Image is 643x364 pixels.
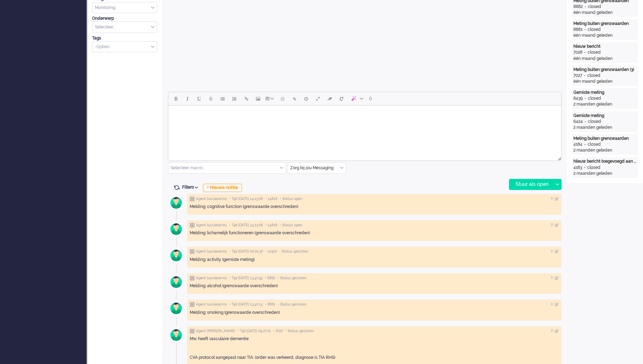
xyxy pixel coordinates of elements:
button: Add attachment [288,93,300,104]
div: 7027 [573,73,582,79]
div: 2 maanden geleden [573,171,636,176]
div: Nieuw bericht toegevoegd aan gesprek [573,158,636,164]
div: 8882 [573,4,583,10]
button: Reset content [336,93,347,104]
div: closed [588,142,601,147]
div: één maand geleden [573,10,636,16]
div: Gemiste meting [573,90,636,95]
span: • Status gesloten [278,302,306,307]
span: • Status open [280,197,302,201]
button: Emoticons [277,93,288,104]
span: • Status gesloten [279,249,308,254]
button: Table [264,93,277,104]
div: Gemiste meting [573,113,636,119]
button: Bold [170,93,181,104]
iframe: Rich Text Area [168,106,561,154]
img: ic_note_grey.svg [190,249,195,254]
div: Meting buiten grenswaarden [573,21,636,27]
div: 2 maanden geleden [573,147,636,153]
span: Agent [PERSON_NAME] [196,329,235,334]
span: • Status gesloten [285,329,314,334]
div: Melding: smoking (grenswaarde overschreden) [190,310,559,316]
span: Agent lusciialarms [196,276,227,281]
span: • Tijd [DATE] 13:40:15 [229,302,262,307]
div: 2 maanden geleden [573,101,636,107]
div: - [583,4,588,10]
span: • Tijd [DATE] 00:01:37 [229,249,263,254]
span: Agent lusciialarms [196,249,227,254]
img: avatar [168,247,185,264]
div: 4183 [573,165,582,171]
div: - [583,119,588,125]
span: • 10310 [265,249,277,254]
div: - [583,95,588,101]
div: 7028 [573,49,582,55]
div: - [582,142,588,147]
div: Melding: alcohol (grenswaarde overschreden) [190,283,559,289]
div: Meting buiten grenswaarden [573,136,636,142]
button: Clear formatting [324,93,336,104]
button: 0 [366,93,375,104]
img: ic_note_grey.svg [190,197,195,201]
img: avatar [168,220,185,238]
span: • Tijd [DATE] 13:40:55 [229,276,262,281]
button: Insert/edit link [240,93,252,104]
div: Resize [555,154,561,161]
div: 4184 [573,142,582,147]
span: • Status open [280,223,302,228]
button: Bullet list [217,93,229,104]
div: Stuur als open [509,179,553,190]
div: Melding: activity (gemiste meting) [190,257,559,263]
div: - [582,49,588,55]
div: - [582,27,588,33]
div: 6439 [573,95,583,101]
img: ic_note_grey.svg [190,276,195,281]
span: • Status gesloten [278,276,306,281]
div: 6424 [573,119,583,125]
div: closed [588,119,601,125]
div: - [582,165,587,171]
span: • 7027 [273,329,283,334]
span: Agent lusciialarms [196,197,227,201]
span: • Tijd [DATE] 14:13:08 [229,197,263,201]
div: closed [587,73,600,79]
span: • 14818 [265,197,277,201]
span: • Tijd [DATE] 09:27:21 [238,329,271,334]
div: Meting buiten grenswaarden (3) [573,67,636,73]
div: 8881 [573,27,582,33]
img: ic_note_grey.svg [190,223,195,228]
div: closed [587,165,600,171]
button: AI [347,93,366,104]
button: Italic [181,93,193,104]
div: closed [588,49,601,55]
div: één maand geleden [573,56,636,62]
img: avatar [168,300,185,317]
button: Underline [193,93,205,104]
span: Agent lusciialarms [196,223,227,228]
div: Select Tags [92,41,157,53]
div: één maand geleden [573,79,636,84]
button: Delay message [300,93,312,104]
div: - [582,73,587,79]
img: avatar [168,273,185,291]
button: Insert/edit image [252,93,264,104]
div: closed [588,4,601,10]
span: • 14818 [265,223,277,228]
button: Fullscreen [312,93,324,104]
img: avatar [168,194,185,211]
img: ic_note_grey.svg [190,329,195,334]
img: ic_note_grey.svg [190,302,195,307]
span: Filters [182,185,200,190]
p: Mw. heeft vasculaire dementie [190,336,559,342]
img: avatar [168,326,185,344]
span: • 8882 [265,276,275,281]
div: Tags [92,35,157,41]
p: CVA protocol aangepast naar TIA. (order was verkeerd, diagnose is TIA RHS) [190,355,559,361]
div: Onderwerp [92,16,157,21]
div: Melding: cognitive function (grenswaarde overschreden) [190,204,559,210]
span: Agent lusciialarms [196,302,227,307]
div: één maand geleden [573,33,636,38]
div: closed [588,27,601,33]
div: Nieuw bericht [573,44,636,49]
